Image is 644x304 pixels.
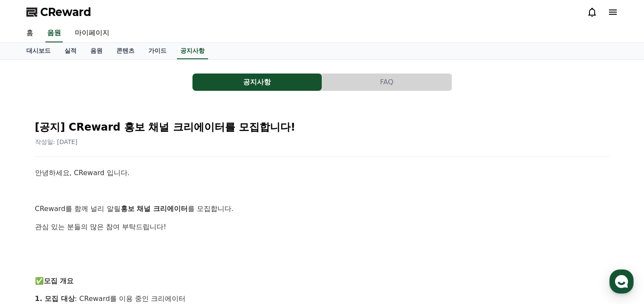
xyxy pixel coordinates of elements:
[19,24,40,42] a: 홈
[35,167,609,179] p: 안녕하세요, CReward 입니다.
[26,5,91,19] a: CReward
[177,43,208,59] a: 공지사항
[83,43,109,59] a: 음원
[58,43,83,59] a: 실적
[45,24,63,42] a: 음원
[35,221,609,233] p: 관심 있는 분들의 많은 참여 부탁드립니다!
[35,203,609,214] p: CReward를 함께 널리 알릴 를 모집합니다.
[35,120,609,134] h2: [공지] CReward 홍보 채널 크리에이터를 모집합니다!
[109,43,141,59] a: 콘텐츠
[68,24,116,42] a: 마이페이지
[35,294,75,303] strong: 1. 모집 대상
[19,43,58,59] a: 대시보드
[141,43,173,59] a: 가이드
[40,5,91,19] span: CReward
[121,205,188,213] strong: 홍보 채널 크리에이터
[35,138,78,145] span: 작성일: [DATE]
[44,277,74,285] strong: 모집 개요
[35,275,609,287] p: ✅
[322,74,452,91] button: FAQ
[192,74,322,91] button: 공지사항
[192,74,322,91] a: 공지사항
